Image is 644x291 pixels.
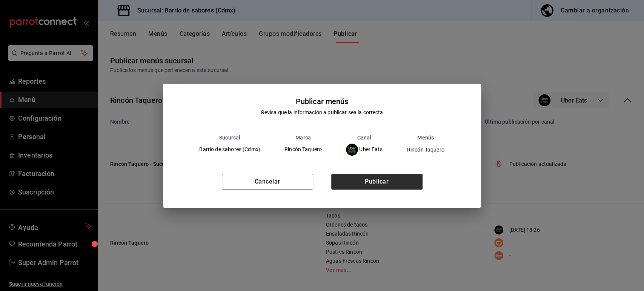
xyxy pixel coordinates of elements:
th: Marca [272,135,334,141]
button: Publicar [331,174,423,190]
td: Barrio de sabores (Cdmx) [187,141,272,159]
th: Sucursal [187,135,272,141]
th: Canal [334,135,395,141]
th: Menús [395,135,457,141]
span: Rincón Taquero [407,147,444,152]
td: Rincón Taquero [272,141,334,159]
div: Uber Eats [346,144,383,156]
div: Revisa que la información a publicar sea la correcta [261,109,383,116]
button: Cancelar [222,174,313,190]
div: Publicar menús [296,96,349,107]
